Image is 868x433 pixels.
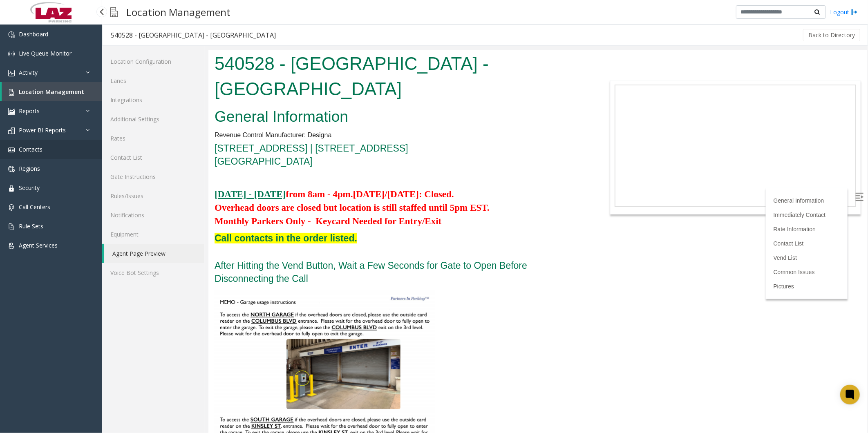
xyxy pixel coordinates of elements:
[565,190,595,197] a: Contact List
[102,205,204,225] a: Notifications
[104,244,204,263] a: Agent Page Preview
[6,82,123,89] span: Revenue Control Manufacturer: Designa
[19,241,58,249] span: Agent Services
[102,129,204,148] a: Rates
[565,233,586,240] a: Pictures
[8,223,15,230] img: 'icon'
[8,185,15,192] img: 'icon'
[6,153,281,163] span: Overhead doors are closed but location is still staffed until 5pm EST.
[6,183,149,194] span: Call contacts in the order listed.
[6,92,378,118] h4: [STREET_ADDRESS] | [STREET_ADDRESS] [GEOGRAPHIC_DATA]
[8,204,15,211] img: 'icon'
[19,49,72,57] span: Live Queue Monitor
[102,71,204,90] a: Lanes
[102,148,204,167] a: Contact List
[8,166,15,172] img: 'icon'
[102,109,204,129] a: Additional Settings
[102,90,204,109] a: Integrations
[6,166,233,176] span: Monthly Parkers Only - Keycard Needed for Entry/Exit
[102,52,204,71] a: Location Configuration
[8,89,15,96] img: 'icon'
[145,139,246,150] span: [DATE]/[DATE]: Closed.
[111,30,276,40] div: 540528 - [GEOGRAPHIC_DATA] - [GEOGRAPHIC_DATA]
[102,167,204,186] a: Gate Instructions
[19,69,38,76] span: Activity
[6,209,378,235] h4: After Hitting the Vend Button, Wait a Few Seconds for Gate to Open Before Disconnecting the Call
[851,8,858,16] img: logout
[565,162,617,168] a: Immediately Contact
[19,165,40,172] span: Regions
[8,127,15,134] img: 'icon'
[19,184,40,192] span: Security
[565,176,608,183] a: Rate Information
[565,219,606,225] a: Common Issues
[122,2,235,22] h3: Location Management
[19,222,43,230] span: Rule Sets
[110,2,118,22] img: pageIcon
[102,263,204,282] a: Voice Bot Settings
[6,1,378,51] h1: 540528 - [GEOGRAPHIC_DATA] - [GEOGRAPHIC_DATA]
[6,139,77,150] span: [DATE] - [DATE]
[565,205,589,211] a: Vend List
[8,31,15,38] img: 'icon'
[2,82,102,101] a: Location Management
[8,51,15,57] img: 'icon'
[19,107,40,115] span: Reports
[6,139,77,150] a: [DATE] - [DATE]
[102,225,204,244] a: Equipment
[19,88,84,96] span: Location Management
[19,203,50,211] span: Call Centers
[77,139,144,150] span: from 8am - 4pm.
[8,243,15,249] img: 'icon'
[6,56,378,78] h2: General Information
[8,147,15,153] img: 'icon'
[830,8,858,16] a: Logout
[19,126,66,134] span: Power BI Reports
[102,186,204,205] a: Rules/Issues
[19,145,43,153] span: Contacts
[565,147,616,154] a: General Information
[8,70,15,76] img: 'icon'
[19,30,48,38] span: Dashboard
[803,29,860,41] button: Back to Directory
[647,143,655,151] img: Open/Close Sidebar Menu
[8,108,15,115] img: 'icon'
